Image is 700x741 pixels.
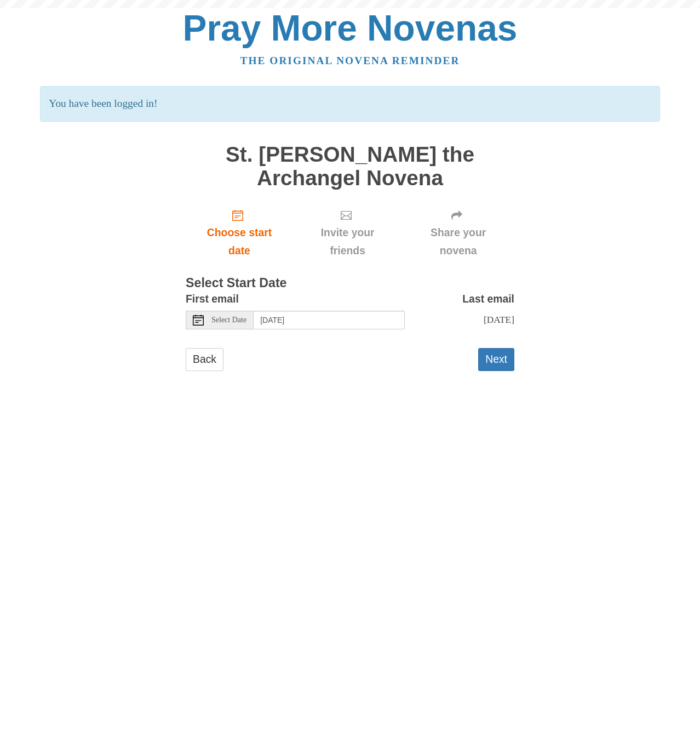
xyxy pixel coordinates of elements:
button: Next [478,348,514,371]
div: Click "Next" to confirm your start date first. [402,201,514,266]
label: Last email [462,290,514,308]
a: Choose start date [186,201,293,266]
div: Click "Next" to confirm your start date first. [293,201,402,266]
a: Back [186,348,223,371]
label: First email [186,290,239,308]
h3: Select Start Date [186,276,514,290]
a: The original novena reminder [240,55,460,66]
a: Pray More Novenas [183,8,518,48]
h1: St. [PERSON_NAME] the Archangel Novena [186,143,514,190]
span: Share your novena [413,224,503,260]
p: You have been logged in! [40,86,659,122]
span: Invite your friends [304,224,391,260]
span: [DATE] [484,314,514,325]
span: Choose start date [197,224,282,260]
span: Select Date [211,316,246,324]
